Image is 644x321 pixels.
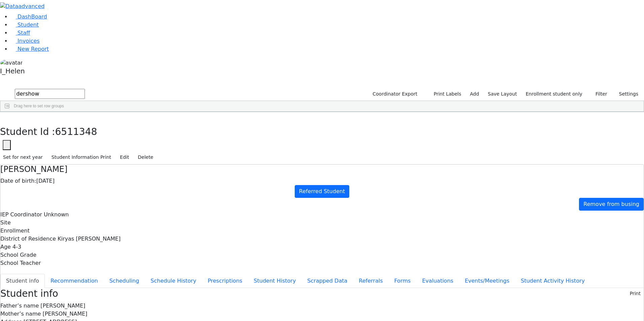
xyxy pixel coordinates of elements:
[0,177,644,185] div: [DATE]
[202,274,248,288] button: Prescriptions
[58,236,121,242] span: Kiryas [PERSON_NAME]
[45,274,104,288] button: Recommendation
[459,274,515,288] button: Events/Meetings
[117,152,132,163] button: Edit
[587,89,610,99] button: Filter
[0,251,36,259] label: School Grade
[579,198,644,211] a: Remove from busing
[14,104,64,108] span: Drag here to set row groups
[40,302,85,309] span: [PERSON_NAME]
[11,22,39,28] a: Student
[18,13,47,20] span: DashBoard
[55,126,97,137] span: 6511348
[416,274,459,288] button: Evaluations
[368,89,420,99] button: Coordinator Export
[295,185,349,198] a: Referred Student
[0,235,56,243] label: District of Residence
[485,89,520,99] button: Save Layout
[11,46,49,52] a: New Report
[0,310,41,318] label: Mother’s name
[610,89,641,99] button: Settings
[44,211,69,218] span: Unknown
[467,89,482,99] a: Add
[301,274,353,288] button: Scrapped Data
[0,302,39,310] label: Father’s name
[11,13,47,20] a: DashBoard
[627,288,644,299] button: Print
[42,311,87,317] span: [PERSON_NAME]
[15,89,85,99] input: Search
[12,244,21,250] span: 4-3
[11,30,30,36] a: Staff
[388,274,416,288] button: Forms
[0,177,36,185] label: Date of birth:
[18,30,30,36] span: Staff
[523,89,585,99] label: Enrollment student only
[0,227,30,235] label: Enrollment
[0,219,11,227] label: Site
[515,274,590,288] button: Student Activity History
[0,165,644,174] h4: [PERSON_NAME]
[0,243,11,251] label: Age
[248,274,301,288] button: Student History
[0,274,45,288] button: Student info
[18,22,39,28] span: Student
[0,211,42,219] label: IEP Coordinator
[49,152,114,163] button: Student Information Print
[18,38,40,44] span: Invoices
[104,274,145,288] button: Scheduling
[18,46,49,52] span: New Report
[145,274,202,288] button: Schedule History
[11,38,40,44] a: Invoices
[0,288,58,299] h3: Student info
[353,274,388,288] button: Referrals
[583,201,639,207] span: Remove from busing
[135,152,156,163] button: Delete
[0,259,41,267] label: School Teacher
[426,89,464,99] button: Print Labels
